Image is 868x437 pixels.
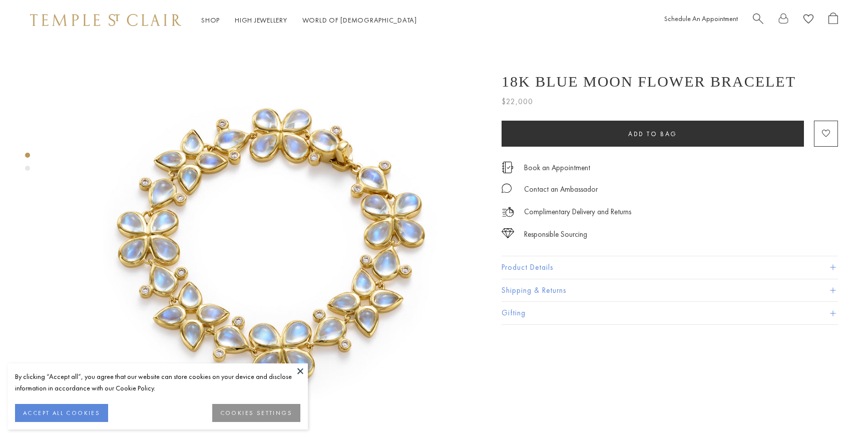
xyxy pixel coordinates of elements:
button: Gifting [502,302,838,324]
a: Search [753,13,763,28]
img: Temple St. Clair [30,14,181,26]
div: By clicking “Accept all”, you agree that our website can store cookies on your device and disclos... [15,371,300,394]
a: View Wishlist [803,13,813,28]
span: Add to bag [628,130,677,138]
button: COOKIES SETTINGS [212,404,300,422]
img: icon_delivery.svg [502,206,514,218]
img: icon_appointment.svg [502,162,514,173]
button: Add to bag [502,121,804,147]
a: High JewelleryHigh Jewellery [235,16,287,25]
button: ACCEPT ALL COOKIES [15,404,108,422]
p: Complimentary Delivery and Returns [524,206,631,218]
span: $22,000 [502,95,533,108]
h1: 18K Blue Moon Flower Bracelet [502,73,796,90]
button: Shipping & Returns [502,279,838,302]
a: Book an Appointment [524,162,590,173]
div: Product gallery navigation [25,150,30,179]
a: Open Shopping Bag [828,13,838,28]
img: MessageIcon-01_2.svg [502,183,512,193]
div: Contact an Ambassador [524,183,598,196]
div: Responsible Sourcing [524,228,587,241]
a: ShopShop [201,16,220,25]
a: World of [DEMOGRAPHIC_DATA]World of [DEMOGRAPHIC_DATA] [302,16,417,25]
nav: Main navigation [201,14,417,27]
button: Product Details [502,256,838,279]
img: icon_sourcing.svg [502,228,514,238]
a: Schedule An Appointment [664,14,738,23]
